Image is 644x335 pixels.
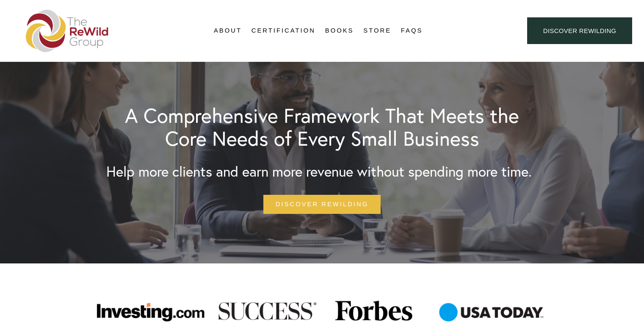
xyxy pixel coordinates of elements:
a: Certification [252,25,315,37]
a: About [214,25,242,37]
a: FAQs [401,25,423,37]
a: Books [325,25,354,37]
h3: Help more clients and earn more revenue without spending more time. [106,165,532,179]
a: Discover Rewilding [263,195,381,214]
h1: A Comprehensive Framework That Meets the Core Needs of Every Small Business [106,104,538,150]
a: Discover ReWilding [527,17,632,44]
a: Store [363,25,391,37]
img: The ReWild Group [26,10,109,52]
